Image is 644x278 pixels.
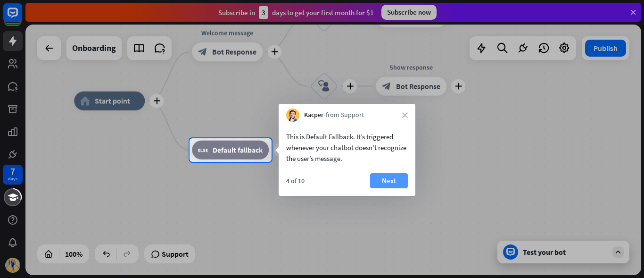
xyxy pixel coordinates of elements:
[286,131,408,164] div: This is Default Fallback. It’s triggered whenever your chatbot doesn't recognize the user’s message.
[402,112,408,118] i: close
[198,145,208,155] i: block_fallback
[370,173,408,188] button: Next
[8,4,36,32] button: Open LiveChat chat widget
[326,110,364,120] span: from Support
[213,145,263,155] span: Default fallback
[286,177,305,185] div: 4 of 10
[304,110,323,120] span: Kacper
